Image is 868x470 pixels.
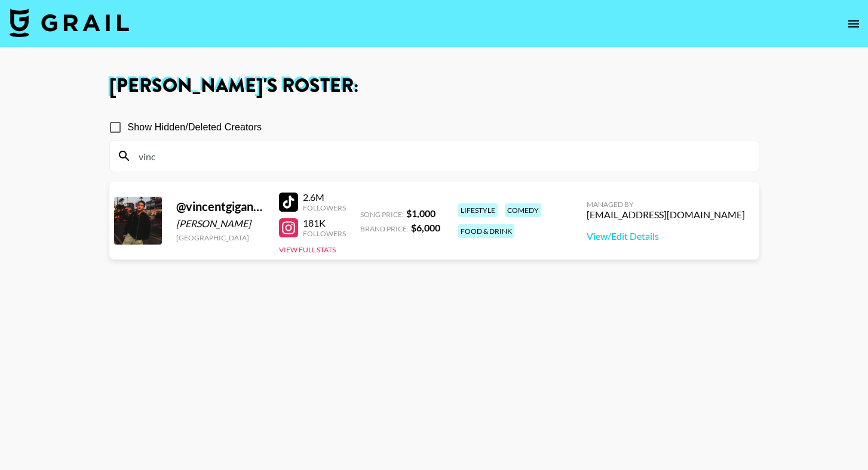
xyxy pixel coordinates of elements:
[10,8,129,37] img: Grail Talent
[505,203,541,217] div: comedy
[128,120,262,135] span: Show Hidden/Deleted Creators
[303,229,346,238] div: Followers
[842,12,866,36] button: open drawer
[176,199,265,214] div: @ vincentgiganteee
[587,230,745,242] a: View/Edit Details
[176,233,265,242] div: [GEOGRAPHIC_DATA]
[360,224,409,233] span: Brand Price:
[131,147,752,166] input: Search by User Name
[109,77,759,96] h1: [PERSON_NAME] 's Roster:
[458,203,498,217] div: lifestyle
[458,224,514,238] div: food & drink
[279,245,336,254] button: View Full Stats
[406,207,435,219] strong: $ 1,000
[303,203,346,212] div: Followers
[587,200,745,209] div: Managed By
[303,191,346,203] div: 2.6M
[411,222,440,233] strong: $ 6,000
[176,218,265,230] div: [PERSON_NAME]
[360,210,404,219] span: Song Price:
[587,209,745,221] div: [EMAIL_ADDRESS][DOMAIN_NAME]
[303,217,346,229] div: 181K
